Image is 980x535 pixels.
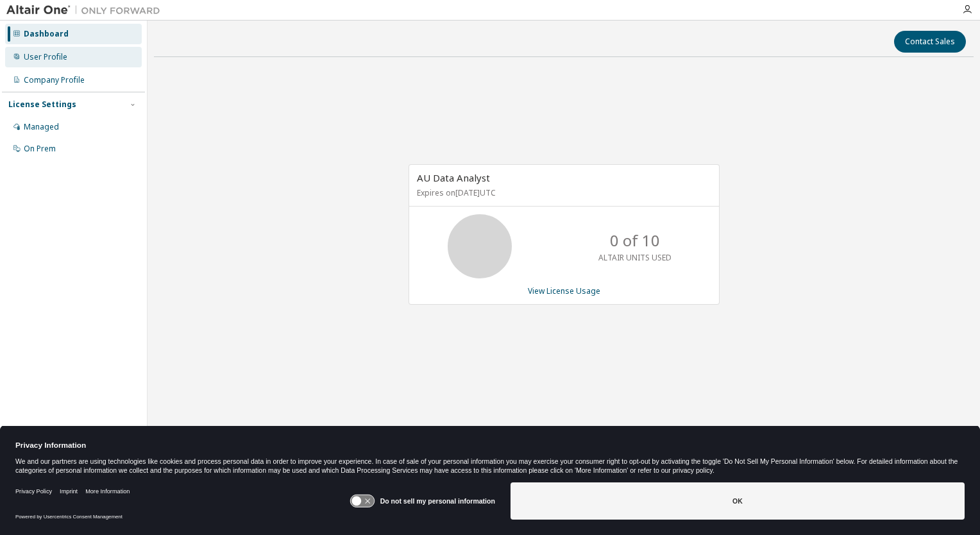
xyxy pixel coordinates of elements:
span: AU Data Analyst [417,171,490,184]
button: Contact Sales [894,31,966,53]
p: ALTAIR UNITS USED [598,252,672,263]
div: On Prem [24,144,56,154]
div: Dashboard [24,29,69,39]
div: Managed [24,122,59,132]
img: Altair One [6,4,167,17]
div: License Settings [8,99,76,110]
div: User Profile [24,52,67,62]
a: View License Usage [528,285,600,296]
p: Expires on [DATE] UTC [417,187,708,198]
p: 0 of 10 [610,230,660,251]
div: Company Profile [24,75,85,85]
